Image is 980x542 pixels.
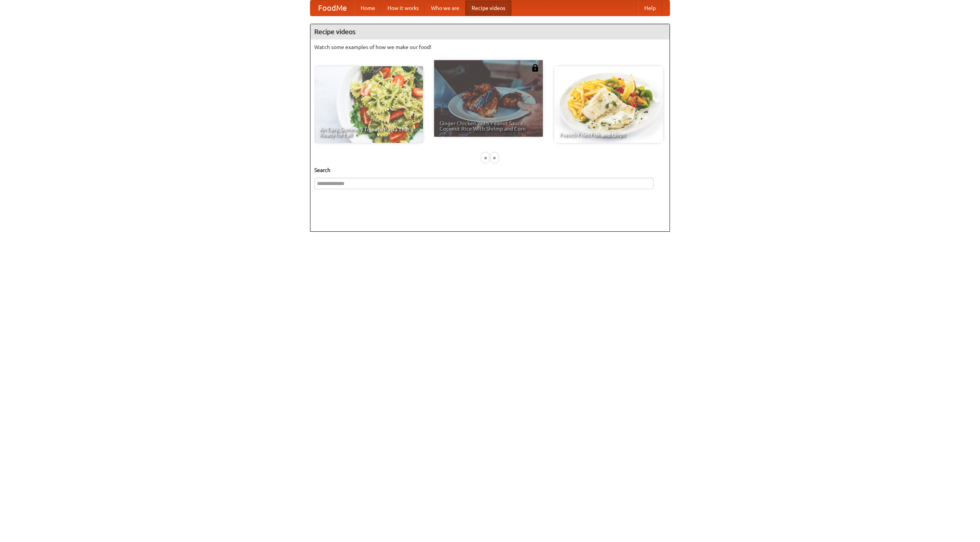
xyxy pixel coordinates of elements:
[560,132,658,138] span: French Fries Fish and Chips
[314,66,423,143] a: An Easy, Summery Tomato Pasta That's Ready for Fall
[310,0,354,16] a: FoodMe
[314,43,666,51] p: Watch some examples of how we make our food!
[491,153,498,162] div: »
[554,66,663,143] a: French Fries Fish and Chips
[531,64,539,72] img: 483408.png
[314,166,666,174] h5: Search
[310,24,670,39] h4: Recipe videos
[320,127,418,138] span: An Easy, Summery Tomato Pasta That's Ready for Fall
[354,0,381,16] a: Home
[638,0,662,16] a: Help
[381,0,425,16] a: How it works
[425,0,465,16] a: Who we are
[465,0,511,16] a: Recipe videos
[482,153,489,162] div: «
